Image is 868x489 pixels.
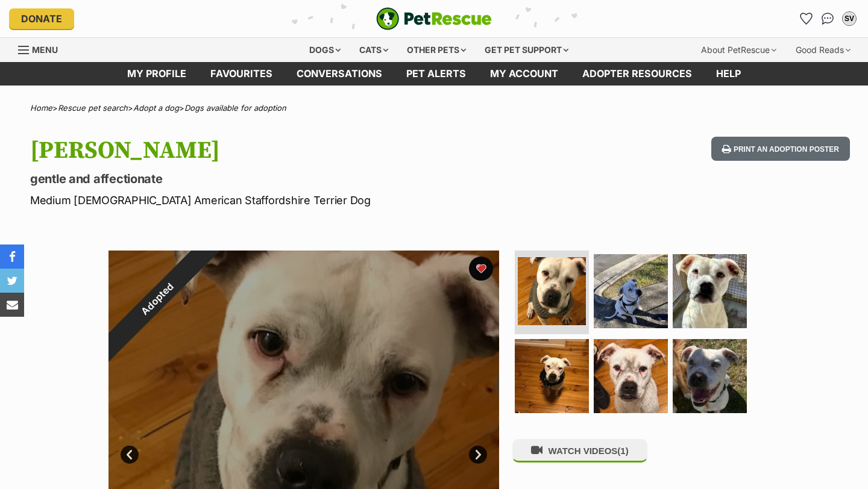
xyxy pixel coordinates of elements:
p: Medium [DEMOGRAPHIC_DATA] American Staffordshire Terrier Dog [30,192,529,208]
img: chat-41dd97257d64d25036548639549fe6c8038ab92f7586957e7f3b1b290dea8141.svg [822,13,834,25]
button: My account [840,9,859,28]
a: PetRescue [376,7,492,30]
div: Other pets [398,38,474,62]
ul: Account quick links [796,9,859,28]
h1: [PERSON_NAME] [30,137,529,164]
span: Menu [32,45,58,55]
a: Home [30,103,52,113]
a: Adopt a dog [133,103,179,113]
button: Print an adoption poster [711,137,850,161]
a: conversations [285,62,394,86]
img: Photo of Douglas [673,339,747,413]
button: favourite [469,257,493,281]
div: Dogs [301,38,349,62]
a: Next [469,446,487,464]
img: Photo of Douglas [594,254,668,328]
a: Conversations [818,9,837,28]
a: Favourites [198,62,285,86]
a: My account [478,62,570,86]
span: (1) [617,446,628,456]
img: logo-e224e6f780fb5917bec1dbf3a21bbac754714ae5b6737aabdf751b685950b380.svg [376,7,492,30]
a: Prev [121,446,139,464]
img: Photo of Douglas [594,339,668,413]
a: Help [704,62,753,86]
img: Photo of Douglas [515,339,589,413]
div: SV [843,13,855,25]
p: gentle and affectionate [30,170,529,187]
div: Cats [351,38,397,62]
a: Rescue pet search [58,103,128,113]
a: Favourites [796,9,816,28]
a: Dogs available for adoption [184,103,286,113]
div: Get pet support [476,38,577,62]
a: Adopter resources [570,62,704,86]
a: Menu [18,38,66,60]
a: My profile [115,62,198,86]
img: Photo of Douglas [518,257,586,325]
div: Good Reads [787,38,859,62]
div: About PetRescue [693,38,785,62]
img: Photo of Douglas [673,254,747,328]
a: Pet alerts [394,62,478,86]
a: Donate [9,8,74,29]
button: WATCH VIDEOS(1) [512,439,647,463]
div: Adopted [81,223,233,375]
